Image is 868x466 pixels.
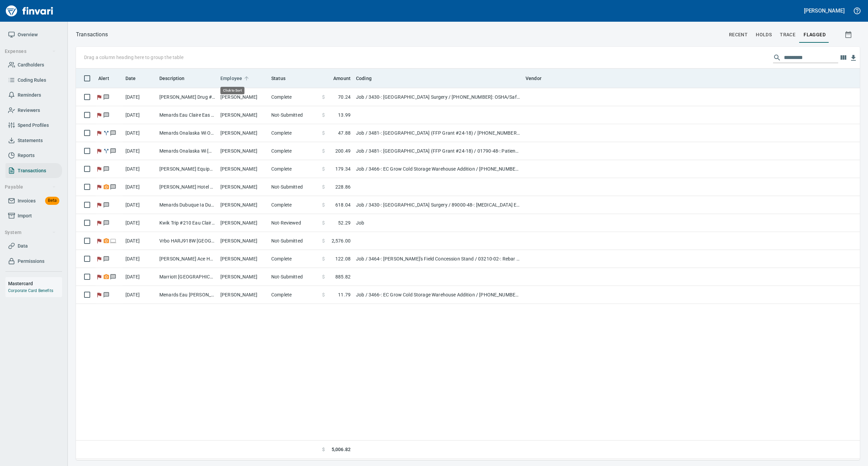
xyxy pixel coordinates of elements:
[353,286,523,304] td: Job / 3466-: EC Grow Cold Storage Warehouse Addition / [PHONE_NUMBER]: SOG - Construction & Edge ...
[5,208,62,224] a: Import
[103,274,110,279] span: Receipt Required
[5,193,62,209] a: InvoicesBeta
[84,54,183,61] p: Drag a column heading here to group the table
[96,292,103,297] span: Flagged
[335,201,351,208] span: 618.04
[103,185,110,189] span: Receipt Required
[18,76,46,84] span: Coding Rules
[123,178,157,196] td: [DATE]
[103,202,110,207] span: Has messages
[218,196,269,214] td: [PERSON_NAME]
[110,185,117,189] span: Has messages
[269,124,319,142] td: Complete
[218,232,269,250] td: [PERSON_NAME]
[157,88,218,106] td: [PERSON_NAME] Drug #5 Galena IL
[353,88,523,106] td: Job / 3430-: [GEOGRAPHIC_DATA] Surgery / [PHONE_NUMBER]: OSHA/Safety CM/GC / 8: Indirects
[271,74,294,82] span: Status
[96,131,103,135] span: Flagged
[322,112,325,118] span: $
[5,148,62,163] a: Reports
[338,94,351,100] span: 70.24
[125,74,145,82] span: Date
[322,291,325,298] span: $
[322,219,325,226] span: $
[5,228,56,237] span: System
[5,47,56,56] span: Expenses
[103,238,110,243] span: Receipt Required
[353,214,523,232] td: Job
[123,232,157,250] td: [DATE]
[353,196,523,214] td: Job / 3430-: [GEOGRAPHIC_DATA] Surgery / 89000-48-: [MEDICAL_DATA] Expenses / 8: Indirects
[110,131,117,135] span: Has messages
[18,242,28,250] span: Data
[335,255,351,262] span: 122.08
[220,74,251,82] span: Employee
[76,31,108,39] nav: breadcrumb
[18,121,49,130] span: Spend Profiles
[335,273,351,280] span: 885.82
[123,88,157,106] td: [DATE]
[123,160,157,178] td: [DATE]
[98,74,109,82] span: Alert
[103,292,110,297] span: Has messages
[269,268,319,286] td: Not-Submitted
[110,238,117,243] span: Online transaction
[353,250,523,268] td: Job / 3464-: [PERSON_NAME]'s Field Concession Stand / 03210-02-: Rebar Qtd Material / 2: Material
[335,148,351,154] span: 200.49
[123,268,157,286] td: [DATE]
[157,160,218,178] td: [PERSON_NAME] Equipment&Supp Eau Claire WI
[159,74,185,82] span: Description
[335,166,351,172] span: 179.34
[96,220,103,225] span: Flagged
[2,226,59,239] button: System
[96,95,103,99] span: Flagged
[18,151,35,160] span: Reports
[159,74,194,82] span: Description
[18,61,44,69] span: Cardholders
[218,88,269,106] td: [PERSON_NAME]
[756,31,772,39] span: holds
[218,178,269,196] td: [PERSON_NAME]
[269,160,319,178] td: Complete
[5,163,62,178] a: Transactions
[76,31,108,39] p: Transactions
[157,250,218,268] td: [PERSON_NAME] Ace Home Cente Blk River Fls WI
[5,73,62,88] a: Coding Rules
[123,106,157,124] td: [DATE]
[218,142,269,160] td: [PERSON_NAME]
[157,106,218,124] td: Menards Eau Claire Eas Eau Claire WI
[322,94,325,100] span: $
[103,149,110,153] span: Split transaction
[157,214,218,232] td: Kwik Trip #210 Eau Claire WI
[322,273,325,280] span: $
[848,53,859,63] button: Download table
[322,201,325,208] span: $
[356,74,372,82] span: Coding
[269,196,319,214] td: Complete
[353,124,523,142] td: Job / 3481-: [GEOGRAPHIC_DATA] (FFP Grant #24-18) / [PHONE_NUMBER]: Consumable CM/GC / 8: Indirects
[103,220,110,225] span: Has messages
[123,196,157,214] td: [DATE]
[526,74,541,82] span: Vendor
[123,124,157,142] td: [DATE]
[103,167,110,171] span: Has messages
[332,446,351,453] span: 5,006.82
[103,113,110,117] span: Has messages
[322,166,325,172] span: $
[18,257,44,266] span: Permissions
[269,178,319,196] td: Not-Submitted
[125,74,136,82] span: Date
[2,45,59,58] button: Expenses
[269,232,319,250] td: Not-Submitted
[5,238,62,254] a: Data
[356,74,380,82] span: Coding
[96,113,103,117] span: Flagged
[157,286,218,304] td: Menards Eau [PERSON_NAME] [PERSON_NAME] Eau [PERSON_NAME]
[729,31,748,39] span: recent
[157,142,218,160] td: Menards Onalaska Wi [GEOGRAPHIC_DATA] WI - temp door and knob
[123,250,157,268] td: [DATE]
[218,286,269,304] td: [PERSON_NAME]
[96,238,103,243] span: Flagged
[324,74,351,82] span: Amount
[218,106,269,124] td: [PERSON_NAME]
